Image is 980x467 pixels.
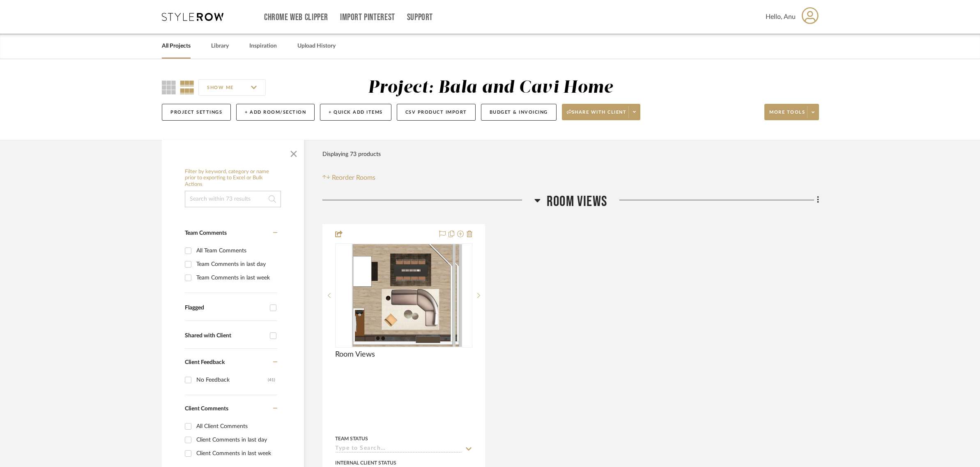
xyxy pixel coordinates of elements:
[268,373,275,387] div: (41)
[368,79,613,96] div: Project: Bala and Cavi Home
[322,146,381,163] div: Displaying 73 products
[322,173,375,183] button: Reorder Rooms
[196,447,275,460] div: Client Comments in last week
[196,373,268,387] div: No Feedback
[297,41,336,52] a: Upload History
[185,169,281,188] h6: Filter by keyword, category or name prior to exporting to Excel or Bulk Actions
[162,104,231,121] button: Project Settings
[335,445,462,453] input: Type to Search…
[185,191,281,207] input: Search within 73 results
[562,104,641,120] button: Share with client
[332,173,375,183] span: Reorder Rooms
[340,14,395,21] a: Import Pinterest
[320,104,391,121] button: + Quick Add Items
[769,109,805,121] span: More tools
[185,304,266,311] div: Flagged
[196,271,275,284] div: Team Comments in last week
[196,244,275,257] div: All Team Comments
[407,14,433,21] a: Support
[352,244,455,347] img: Room Views
[162,41,191,52] a: All Projects
[285,144,302,160] button: Close
[211,41,229,52] a: Library
[764,104,819,120] button: More tools
[397,104,476,121] button: CSV Product Import
[481,104,557,121] button: Budget & Invoicing
[335,350,375,359] span: Room Views
[196,258,275,271] div: Team Comments in last day
[335,459,396,467] div: Internal Client Status
[249,41,277,52] a: Inspiration
[236,104,315,121] button: + Add Room/Section
[335,435,368,442] div: Team Status
[185,332,266,339] div: Shared with Client
[567,109,627,121] span: Share with client
[185,230,227,236] span: Team Comments
[766,12,796,22] span: Hello, Anu
[196,420,275,433] div: All Client Comments
[185,359,225,365] span: Client Feedback
[547,193,607,211] span: Room Views
[185,406,228,412] span: Client Comments
[196,433,275,446] div: Client Comments in last day
[264,14,328,21] a: Chrome Web Clipper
